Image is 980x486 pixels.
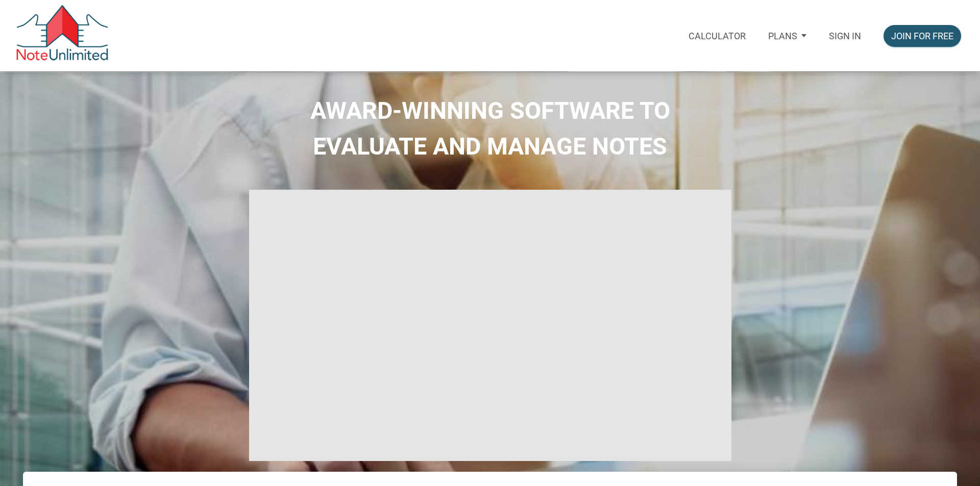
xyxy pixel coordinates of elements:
div: Join for free [891,29,953,43]
a: Plans [757,17,818,55]
h2: AWARD-WINNING SOFTWARE TO EVALUATE AND MANAGE NOTES [8,93,972,164]
a: Calculator [677,17,757,55]
p: Plans [768,31,797,41]
a: Join for free [872,17,972,55]
p: Calculator [689,31,746,41]
button: Join for free [884,25,961,47]
p: Sign in [829,31,861,41]
a: Sign in [818,17,872,55]
iframe: NoteUnlimited [249,190,731,461]
button: Plans [757,17,818,54]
